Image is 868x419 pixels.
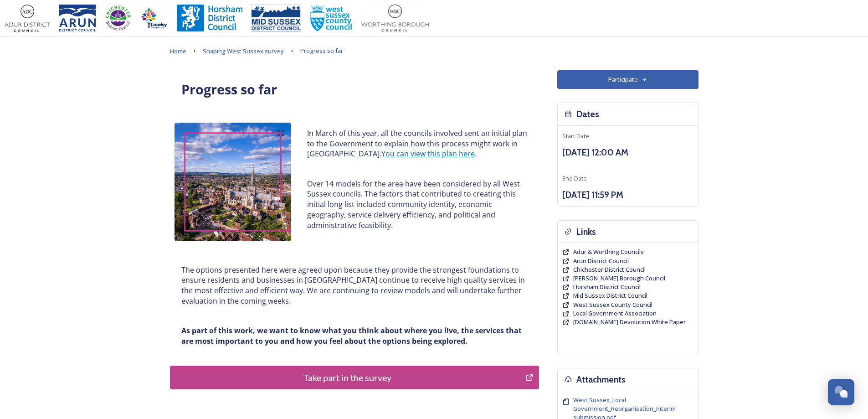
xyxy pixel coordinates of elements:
a: Local Government Association [573,309,657,318]
span: End Date [562,174,587,182]
img: Crawley%20BC%20logo.jpg [140,5,168,32]
a: Mid Sussex District Council [573,291,647,300]
a: Arun District Council [573,257,629,265]
a: [DOMAIN_NAME] Devolution White Paper [573,318,686,326]
a: [PERSON_NAME] Borough Council [573,274,665,283]
img: Worthing_Adur%20%281%29.jpg [361,5,429,32]
h3: Dates [576,108,599,121]
p: The options presented here were agreed upon because they provide the strongest foundations to ens... [181,265,528,306]
img: 150ppimsdc%20logo%20blue.png [252,5,301,32]
img: Adur%20logo%20%281%29.jpeg [5,5,50,32]
button: Open Chat [828,379,854,405]
img: Horsham%20DC%20Logo.jpg [177,5,242,32]
h3: [DATE] 11:59 PM [562,188,693,202]
img: Arun%20District%20Council%20logo%20blue%20CMYK.jpg [59,5,96,32]
a: West Sussex County Council [573,300,652,309]
button: Participate [557,70,699,89]
span: Mid Sussex District Council [573,291,647,300]
a: Horsham District Council [573,283,641,291]
strong: As part of this work, we want to know what you think about where you live, the services that are ... [181,326,524,346]
div: Take part in the survey [175,371,521,384]
span: Adur & Worthing Councils [573,248,644,256]
h3: Attachments [576,373,626,386]
strong: Progress so far [181,80,277,98]
p: In March of this year, all the councils involved sent an initial plan to the Government to explai... [307,128,527,159]
span: Local Government Association [573,309,657,317]
span: Chichester District Council [573,265,646,274]
span: Home [170,47,186,55]
p: Over 14 models for the area have been considered by all West Sussex councils. The factors that co... [307,179,527,231]
a: this plan here [427,149,475,159]
span: Progress so far [300,47,343,55]
span: Horsham District Council [573,283,641,291]
a: You can view [381,149,426,159]
span: Arun District Council [573,257,629,265]
span: Start Date [562,132,589,140]
img: WSCCPos-Spot-25mm.jpg [310,5,353,32]
a: Chichester District Council [573,265,646,274]
button: Take part in the survey [170,366,539,389]
a: Adur & Worthing Councils [573,248,644,256]
span: West Sussex County Council [573,300,652,309]
h3: [DATE] 12:00 AM [562,146,693,159]
h3: Links [576,225,596,238]
img: CDC%20Logo%20-%20you%20may%20have%20a%20better%20version.jpg [105,5,131,32]
a: Home [170,46,186,57]
a: Shaping West Sussex survey [203,46,284,57]
span: Shaping West Sussex survey [203,47,284,55]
